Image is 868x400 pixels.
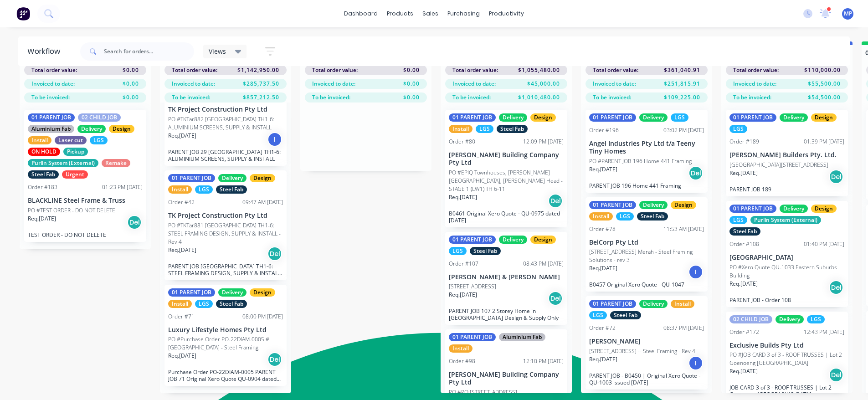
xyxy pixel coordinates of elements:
span: To be invoiced: [312,93,350,102]
div: Install [449,125,473,133]
div: Order #107 [449,260,478,268]
p: PO #JOB CARD 3 of 3 - ROOF TRUSSES | Lot 2 Goenoeng [GEOGRAPHIC_DATA] [729,351,844,367]
div: Steel Fab [28,170,59,179]
span: Total order value: [593,66,638,74]
div: Del [548,194,563,208]
div: 01:39 PM [DATE] [804,138,844,146]
div: LGS [807,315,825,323]
p: PO #TEST ORDER - DO NOT DELETE [28,206,115,215]
div: 12:43 PM [DATE] [804,328,844,336]
p: [STREET_ADDRESS] Merah - Steel Framing Solutions - rev 3 [589,248,704,264]
span: Invoiced to date: [31,80,75,88]
p: [PERSON_NAME] Building Company Pty Ltd [449,371,564,386]
p: PARENT JOB 196 Home 441 Framing [589,182,704,189]
div: 01 PARENT JOB02 CHILD JOBAluminium FabDeliveryDesignInstallLaser cutLGSON HOLDPickupPurlin System... [24,110,146,242]
div: productivity [484,7,529,21]
span: To be invoiced: [593,93,631,102]
div: Delivery [218,288,247,297]
div: I [267,132,282,147]
span: $0.00 [123,93,139,102]
div: LGS [729,125,747,133]
div: sales [418,7,443,21]
p: PO #EPIQ Townhouses, [PERSON_NAME][GEOGRAPHIC_DATA], [PERSON_NAME] Head - STAGE 1 (LW1) TH 6-11 [449,169,564,193]
span: To be invoiced: [31,93,70,102]
span: Views [209,46,226,56]
span: $109,225.00 [664,93,700,102]
div: Steel Fab [729,227,760,236]
p: [GEOGRAPHIC_DATA][STREET_ADDRESS] [729,161,828,169]
div: Delivery [499,113,527,122]
div: 12:10 PM [DATE] [523,357,564,365]
div: Workflow [27,46,65,57]
p: TEST ORDER - DO NOT DELETE [28,231,143,238]
span: $0.00 [403,66,420,74]
div: Steel Fab [610,311,641,319]
p: BelCorp Pty Ltd [589,239,704,246]
div: LGS [449,247,467,255]
div: Delivery [780,113,808,122]
div: purchasing [443,7,484,21]
div: Del [548,291,563,306]
div: 01:40 PM [DATE] [804,240,844,248]
div: Del [829,169,843,184]
p: Req. [DATE] [449,291,477,299]
p: [PERSON_NAME] & [PERSON_NAME] [449,273,564,281]
span: $0.00 [403,93,420,102]
p: B0461 Original Xero Quote - QU-0975 dated [DATE] [449,210,564,224]
p: TK Project Construction Pty Ltd [168,212,283,220]
p: Req. [DATE] [168,132,196,140]
div: Order #189 [729,138,759,146]
p: TK Project Construction Pty Ltd [168,106,283,113]
div: LGS [90,136,108,144]
div: 11:53 AM [DATE] [663,225,704,233]
div: Design [530,236,556,244]
span: $54,500.00 [808,93,841,102]
p: Req. [DATE] [168,246,196,254]
div: 01 PARENT JOB [729,205,776,213]
div: 01 PARENT JOB [168,174,215,182]
p: Req. [DATE] [168,352,196,360]
p: Angel Industries Pty Ltd t/a Teeny Tiny Homes [589,140,704,155]
div: Steel Fab [470,247,501,255]
div: 01 PARENT JOB [28,113,75,122]
div: 09:47 AM [DATE] [242,198,283,206]
div: 01 PARENT JOB [449,236,496,244]
p: PARENT JOB - B0450 | Original Xero Quote - QU-1003 issued [DATE] [589,372,704,386]
div: Design [250,288,275,297]
div: 08:37 PM [DATE] [663,324,704,332]
p: Req. [DATE] [729,280,758,288]
div: Order #80 [449,138,475,146]
span: Invoiced to date: [312,80,355,88]
div: Order #72 [589,324,616,332]
div: Delivery [639,201,668,209]
p: PO #TKTar882 [GEOGRAPHIC_DATA] TH1-6: ALUMINIUM SCREENS, SUPPLY & INSTALL [168,115,283,132]
div: Del [127,215,142,230]
div: 01 PARENT JOBDeliveryDesignInstallLGSSteel FabOrder #8012:09 PM [DATE][PERSON_NAME] Building Comp... [445,110,567,227]
span: Invoiced to date: [172,80,215,88]
div: 02 CHILD JOB [78,113,121,122]
div: Del [267,246,282,261]
p: [PERSON_NAME] [589,338,704,345]
div: Del [267,352,282,367]
div: Steel Fab [497,125,528,133]
div: 01 PARENT JOBDeliveryDesignInstallLGSSteel FabOrder #7811:53 AM [DATE]BelCorp Pty Ltd[STREET_ADDR... [586,197,708,292]
img: Factory [16,7,30,21]
div: 01 PARENT JOB [168,288,215,297]
div: 01 PARENT JOBDeliveryDesignLGSOrder #18901:39 PM [DATE][PERSON_NAME] Builders Pty. Ltd.[GEOGRAPHI... [726,110,848,196]
span: $857,212.50 [243,93,279,102]
span: Total order value: [733,66,779,74]
div: Delivery [639,300,668,308]
div: Design [530,113,556,122]
span: Invoiced to date: [593,80,636,88]
p: PO #Xero Quote QU-1033 Eastern Suburbs Building [729,263,844,280]
span: $0.00 [123,80,139,88]
span: To be invoiced: [452,93,491,102]
div: Order #78 [589,225,616,233]
div: Del [688,166,703,180]
div: 08:43 PM [DATE] [523,260,564,268]
div: Install [671,300,694,308]
p: [STREET_ADDRESS] -- Steel Framing - Rev 4 [589,347,695,355]
p: PO #Purchase Order PO-22DIAM-0005 #[GEOGRAPHIC_DATA] - Steel Framing [168,335,283,352]
div: I [688,356,703,370]
p: Luxury Lifestyle Homes Pty Ltd [168,326,283,334]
